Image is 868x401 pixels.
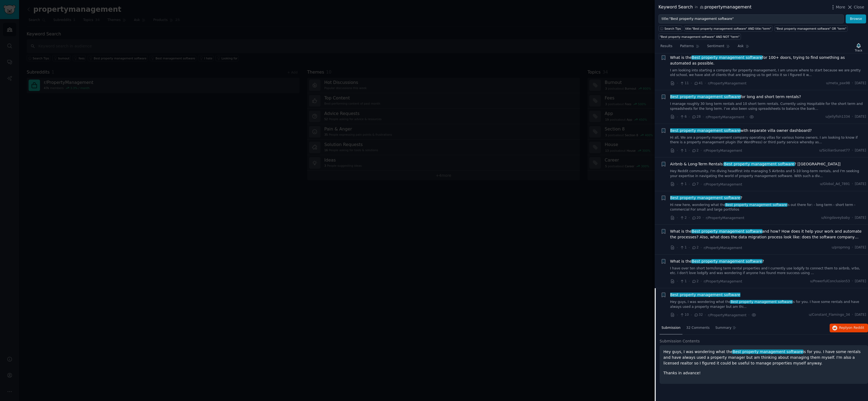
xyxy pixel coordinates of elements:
[738,44,744,49] span: Ask
[670,94,801,100] span: for long and short term rentals?
[701,245,702,251] span: ·
[677,148,678,153] span: ·
[736,42,751,53] a: Ask
[705,312,706,318] span: ·
[691,229,763,233] span: Best property management software
[746,114,747,120] span: ·
[830,4,845,10] button: More
[689,148,690,153] span: ·
[689,278,690,284] span: ·
[725,203,787,207] span: Best property management software
[691,259,763,263] span: Best property management software
[855,215,866,220] span: [DATE]
[855,148,866,153] span: [DATE]
[810,279,850,284] span: u/PowerfulConclusion53
[855,279,866,284] span: [DATE]
[689,114,690,120] span: ·
[689,245,690,251] span: ·
[855,81,866,86] span: [DATE]
[852,245,853,250] span: ·
[848,326,864,330] span: on Reddit
[670,229,866,240] span: What is the and how? How does it help your work and automate the processes? Also, what does the d...
[670,102,866,111] a: I manage roughly 30 long term rentals and 10 short term rentals. Currently using Hospitable for t...
[705,42,732,53] a: Sentiment
[775,27,846,31] div: "Best property management software" OR "term"
[703,215,704,221] span: ·
[854,4,864,10] span: Close
[852,215,853,220] span: ·
[705,80,706,86] span: ·
[670,292,740,298] a: Best property management software
[704,149,742,153] span: r/PropertyManagement
[670,161,841,167] a: Airbnb & Long-Term Rentals:Best property management software? [[GEOGRAPHIC_DATA]]
[830,324,868,332] button: Replyon Reddit
[839,326,864,330] span: Reply
[691,80,692,86] span: ·
[670,68,866,78] a: I am looking into starting a company for property management, I am unsure where to start because ...
[670,128,741,133] span: Best property management software
[677,278,678,284] span: ·
[852,279,853,284] span: ·
[658,42,674,53] a: Results
[819,148,850,153] span: u/SicilianSunset77
[684,25,772,32] a: title:"Best property management software" AND title:"term"
[707,44,724,49] span: Sentiment
[670,196,741,200] span: Best property management software
[670,95,741,99] span: Best property management software
[704,280,742,283] span: r/PropertyManagement
[658,14,844,24] input: Try a keyword related to your business
[701,181,702,187] span: ·
[821,215,850,220] span: u/kingdaveybaby
[715,326,731,330] span: Summary
[692,114,701,119] span: 28
[695,5,698,10] span: in
[708,313,747,317] span: r/PropertyManagement
[663,370,864,376] p: Thanks in advance!
[706,115,744,119] span: r/PropertyManagement
[670,229,866,240] a: What is theBest property management softwareand how? How does it help your work and automate the ...
[660,338,700,344] span: Submission Contents
[660,35,740,39] div: "Best property management software" AND NOT "term"
[670,55,866,66] a: What is theBest property management softwarefor 100+ doors, trying to find something as automated...
[826,81,850,86] span: u/meta_pax98
[670,169,866,178] a: Hey Reddit community, I'm diving headfirst into managing 5 Airbnbs and 5-10 long-term rentals, an...
[670,203,866,212] a: Hi new here, wondering what theBest property management softwareis out there for: - long term - s...
[680,312,689,317] span: 10
[852,182,853,187] span: ·
[732,350,804,354] span: Best property management software
[852,81,853,86] span: ·
[692,215,701,220] span: 20
[704,183,742,186] span: r/PropertyManagement
[724,162,795,166] span: Best property management software
[774,25,848,32] a: "Best property management software" OR "term"
[677,215,678,221] span: ·
[706,216,744,220] span: r/PropertyManagement
[692,182,698,187] span: 7
[677,80,678,86] span: ·
[852,114,853,119] span: ·
[692,245,698,250] span: 2
[852,148,853,153] span: ·
[670,293,741,297] span: Best property management software
[670,161,841,167] span: Airbnb & Long-Term Rentals: ? [[GEOGRAPHIC_DATA]]
[670,259,764,264] span: What is the ?
[826,114,850,119] span: u/jellyfish1334
[680,245,687,250] span: 1
[820,182,850,187] span: u/Global_Ad_7891
[852,312,853,317] span: ·
[677,245,678,251] span: ·
[685,27,771,31] div: title:"Best property management software" AND title:"term"
[847,4,864,10] button: Close
[701,148,702,153] span: ·
[680,44,694,49] span: Patterns
[832,245,850,250] span: u/propmng
[855,114,866,119] span: [DATE]
[660,44,672,49] span: Results
[678,42,701,53] a: Patterns
[703,114,704,120] span: ·
[677,312,678,318] span: ·
[691,312,692,318] span: ·
[680,148,687,153] span: 1
[708,81,747,85] span: r/PropertyManagement
[692,279,698,284] span: 2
